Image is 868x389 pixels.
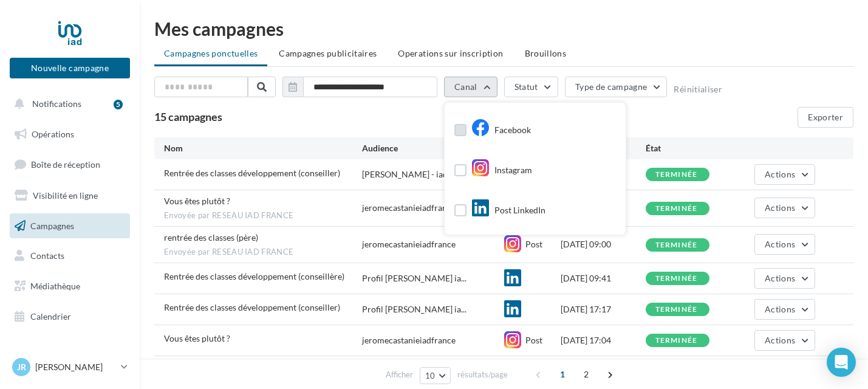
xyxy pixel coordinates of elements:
[30,220,74,230] span: Campagnes
[576,365,596,384] span: 2
[655,171,698,179] div: terminée
[444,77,497,97] button: Canal
[420,367,451,384] button: 10
[32,129,74,139] span: Opérations
[164,333,230,343] span: Vous êtes plutôt ?
[10,356,130,379] a: Jr [PERSON_NAME]
[646,142,731,154] div: État
[765,169,795,179] span: Actions
[754,268,815,289] button: Actions
[362,238,456,250] div: jeromecastanieiadfrance
[362,202,456,214] div: jeromecastanieiadfrance
[471,202,545,220] div: Post LinkedIn
[525,239,542,249] span: Post
[561,334,646,346] div: [DATE] 17:04
[164,196,230,206] span: Vous êtes plutôt ?
[7,243,132,269] a: Contacts
[362,168,472,181] span: [PERSON_NAME] - iad imm...
[754,198,815,218] button: Actions
[561,238,646,250] div: [DATE] 09:00
[17,361,26,373] span: Jr
[279,48,377,58] span: Campagnes publicitaires
[7,304,132,329] a: Calendrier
[674,84,722,94] button: Réinitialiser
[30,281,80,291] span: Médiathèque
[164,142,362,154] div: Nom
[7,122,132,147] a: Opérations
[504,77,558,97] button: Statut
[471,162,532,180] div: Instagram
[362,142,504,154] div: Audience
[765,239,795,249] span: Actions
[32,98,81,109] span: Notifications
[154,19,853,38] div: Mes campagnes
[827,348,856,377] div: Open Intercom Messenger
[164,302,340,312] span: Rentrée des classes développement (conseiller)
[525,48,567,58] span: Brouillons
[754,299,815,320] button: Actions
[425,371,436,380] span: 10
[765,273,795,283] span: Actions
[655,205,698,213] div: terminée
[362,303,466,315] span: Profil [PERSON_NAME] ia...
[655,241,698,249] div: terminée
[7,151,132,177] a: Boîte de réception
[10,58,130,78] button: Nouvelle campagne
[164,168,340,178] span: Rentrée des classes développement (conseiller)
[457,369,508,380] span: résultats/page
[164,271,344,281] span: Rentrée des classes développement (conseillère)
[565,77,668,97] button: Type de campagne
[525,335,542,345] span: Post
[471,122,531,140] div: Facebook
[164,247,362,258] span: Envoyée par RESEAU IAD FRANCE
[362,272,466,284] span: Profil [PERSON_NAME] ia...
[33,190,98,201] span: Visibilité en ligne
[114,100,123,109] div: 5
[655,337,698,345] div: terminée
[31,159,100,170] span: Boîte de réception
[35,361,116,373] p: [PERSON_NAME]
[765,335,795,345] span: Actions
[7,91,128,117] button: Notifications 5
[386,369,413,380] span: Afficher
[30,311,71,322] span: Calendrier
[754,234,815,255] button: Actions
[7,183,132,208] a: Visibilité en ligne
[164,210,362,221] span: Envoyée par RESEAU IAD FRANCE
[30,250,64,261] span: Contacts
[7,274,132,299] a: Médiathèque
[7,213,132,239] a: Campagnes
[655,275,698,283] div: terminée
[655,306,698,314] div: terminée
[164,232,258,243] span: rentrée des classes (père)
[561,272,646,284] div: [DATE] 09:41
[154,110,222,123] span: 15 campagnes
[798,107,853,128] button: Exporter
[754,330,815,351] button: Actions
[561,303,646,315] div: [DATE] 17:17
[754,164,815,185] button: Actions
[362,334,456,346] div: jeromecastanieiadfrance
[553,365,572,384] span: 1
[765,202,795,213] span: Actions
[765,304,795,314] span: Actions
[398,48,503,58] span: Operations sur inscription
